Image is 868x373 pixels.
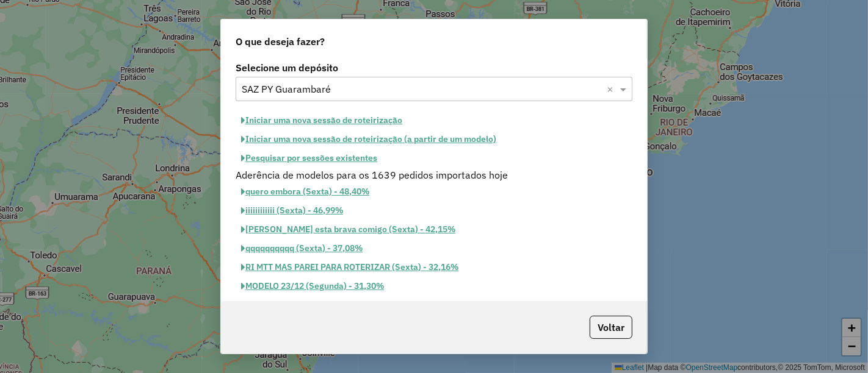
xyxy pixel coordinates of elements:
button: Voltar [590,316,632,339]
button: Pesquisar por sessões existentes [236,149,383,168]
button: Iniciar uma nova sessão de roteirização [236,111,408,130]
label: Selecione um depósito [236,60,632,75]
span: Clear all [607,82,617,96]
button: qqqqqqqqqq (Sexta) - 37,08% [236,239,368,258]
button: CDG CAPOTOU E O ANDRE TROCOU CELULAR, DEVE SER ESSE O MILAGRE. (Quarta) - 29,90% [236,296,616,314]
button: iiiiiiiiiiii (Sexta) - 46,99% [236,201,349,220]
div: Aderência de modelos para os 1639 pedidos importados hoje [228,168,640,182]
button: [PERSON_NAME] esta brava comigo (Sexta) - 42,15% [236,220,461,239]
span: O que deseja fazer? [236,34,325,49]
button: Iniciar uma nova sessão de roteirização (a partir de um modelo) [236,130,502,149]
button: MODELO 23/12 (Segunda) - 31,30% [236,277,389,296]
button: RI MTT MAS PAREI PARA ROTERIZAR (Sexta) - 32,16% [236,258,464,277]
button: quero embora (Sexta) - 48,40% [236,182,375,201]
